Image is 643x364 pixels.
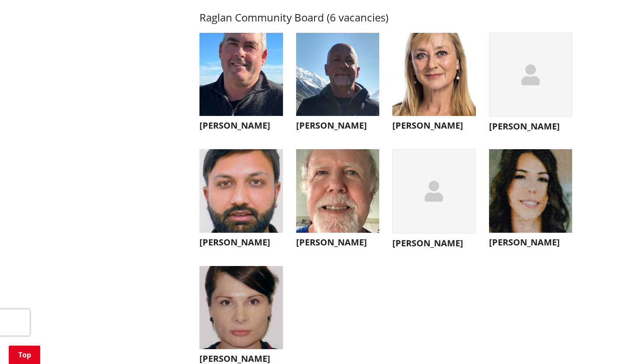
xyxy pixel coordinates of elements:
[392,33,476,116] img: WO-W-WH__LABOYRIE_N__XTjB5
[392,120,476,131] h3: [PERSON_NAME]
[296,33,380,116] img: Nick Pearce
[489,121,573,132] h3: [PERSON_NAME]
[296,149,380,252] button: [PERSON_NAME]
[603,327,634,359] iframe: Messenger Launcher
[199,149,283,233] img: WO-B-RG__BAINS_S__wDBy3
[296,237,380,248] h3: [PERSON_NAME]
[199,120,283,131] h3: [PERSON_NAME]
[199,266,283,350] img: WO-B-RG__HUNTER_J__2Abig
[296,120,380,131] h3: [PERSON_NAME]
[199,33,283,116] img: WO-B-RG__WALLIS_R__d6Whr
[296,149,380,233] img: WO-B-RG__HAMPTON_P__geqQF
[9,346,40,364] a: Top
[392,149,476,253] button: [PERSON_NAME]
[489,149,573,252] button: [PERSON_NAME]
[199,11,572,24] h3: Raglan Community Board (6 vacancies)
[392,238,476,248] h3: [PERSON_NAME]
[489,149,573,233] img: WO-B-RG__DELLER_E__QEKNW
[489,237,573,248] h3: [PERSON_NAME]
[489,33,573,136] button: [PERSON_NAME]
[199,33,283,136] button: [PERSON_NAME]
[199,353,283,364] h3: [PERSON_NAME]
[296,33,380,136] button: [PERSON_NAME]
[392,33,476,136] button: [PERSON_NAME]
[199,149,283,252] button: [PERSON_NAME]
[199,237,283,248] h3: [PERSON_NAME]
